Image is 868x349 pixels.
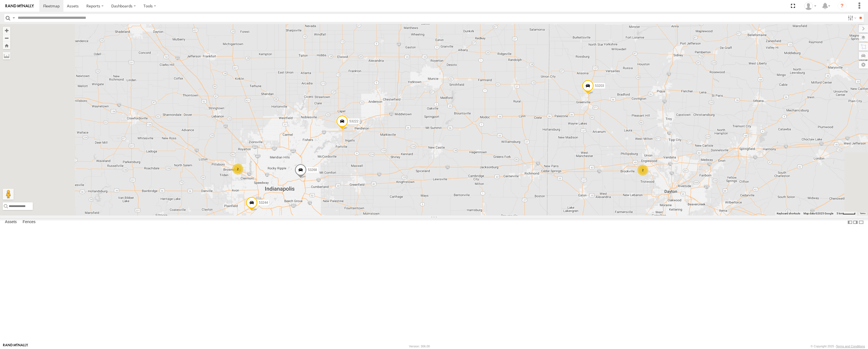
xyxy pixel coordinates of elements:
label: Dock Summary Table to the Left [847,218,853,226]
span: 53203 [595,84,604,88]
button: Keyboard shortcuts [777,212,800,215]
span: 53244 [259,201,268,205]
div: 2 [232,164,243,174]
div: 2 [637,165,648,176]
label: Dock Summary Table to the Right [853,218,858,226]
a: Terms and Conditions [836,345,865,348]
div: Version: 306.00 [409,345,430,348]
span: Map data ©2025 Google [804,212,833,215]
a: Terms (opens in new tab) [860,212,866,214]
a: Visit our Website [3,344,28,349]
button: Zoom in [3,27,10,34]
button: Drag Pegman onto the map to open Street View [3,189,14,200]
label: Search Query [11,14,16,22]
label: Map Settings [859,61,868,69]
button: Zoom out [3,34,10,42]
label: Assets [2,218,19,226]
div: © Copyright 2025 - [811,345,865,348]
span: 5 km [837,212,843,215]
span: 53222 [349,119,358,123]
button: Map Scale: 5 km per 43 pixels [835,212,857,215]
span: 53268 [308,168,317,171]
label: Search Filter Options [846,14,857,22]
img: rand-logo.svg [5,4,34,8]
button: Zoom Home [3,42,10,49]
i: ? [838,2,846,10]
label: Measure [3,52,10,60]
label: Hide Summary Table [858,218,864,226]
label: Fences [20,218,38,226]
div: Miky Transport [802,2,818,10]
